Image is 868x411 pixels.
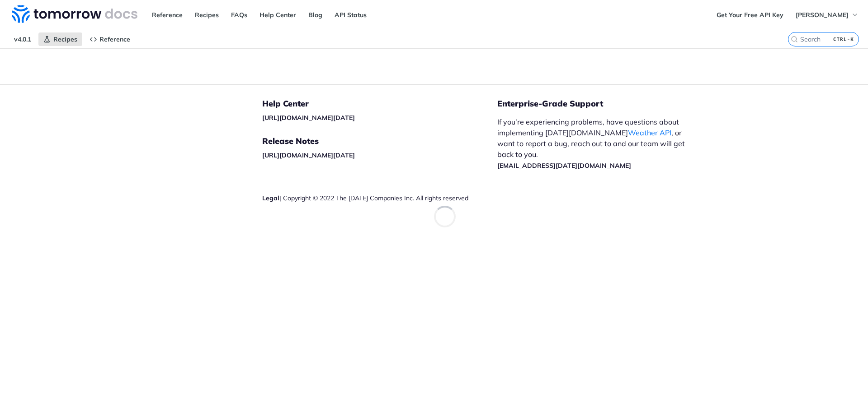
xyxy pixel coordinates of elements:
span: v4.0.1 [9,32,36,46]
a: [URL][DOMAIN_NAME][DATE] [262,151,355,159]
h5: Enterprise-Grade Support [497,98,709,109]
img: Tomorrow.io Weather API Docs [12,5,137,23]
a: Blog [303,8,327,22]
a: Get Your Free API Key [712,8,788,22]
a: Legal [262,194,279,202]
svg: Search [791,36,798,43]
span: [PERSON_NAME] [796,11,849,19]
a: Reference [147,8,188,22]
a: Weather API [628,128,671,137]
a: API Status [330,8,372,22]
a: Reference [85,32,135,46]
a: Recipes [38,32,82,46]
kbd: CTRL-K [831,35,856,44]
button: [PERSON_NAME] [791,8,863,22]
h5: Help Center [262,98,497,109]
a: [EMAIL_ADDRESS][DATE][DOMAIN_NAME] [497,162,631,170]
div: | Copyright © 2022 The [DATE] Companies Inc. All rights reserved [262,194,497,203]
a: Help Center [255,8,301,22]
a: FAQs [226,8,252,22]
a: Recipes [190,8,224,22]
span: Recipes [53,35,77,43]
p: If you’re experiencing problems, have questions about implementing [DATE][DOMAIN_NAME] , or want ... [497,116,694,171]
h5: Release Notes [262,136,497,147]
span: Reference [99,35,130,43]
a: [URL][DOMAIN_NAME][DATE] [262,114,355,122]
